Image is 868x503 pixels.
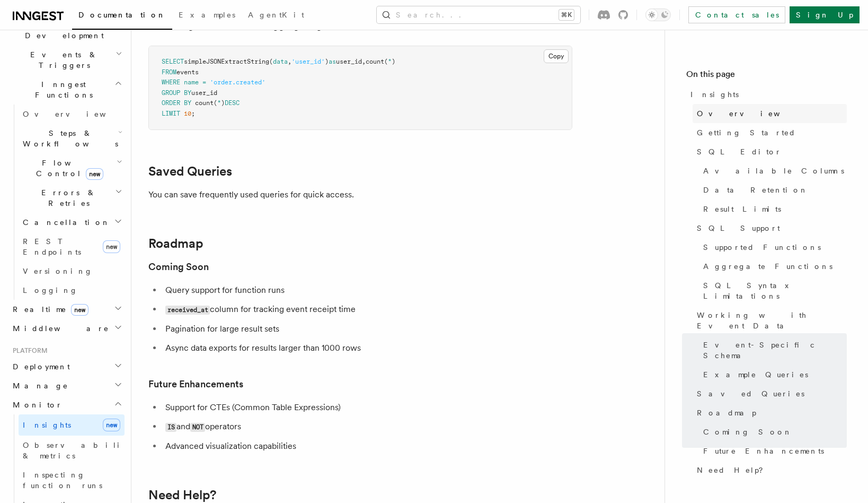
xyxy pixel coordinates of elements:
span: new [71,304,88,316]
a: SQL Support [693,219,847,238]
div: Inngest Functions [8,105,125,300]
span: Coming Soon [703,427,792,437]
button: Inngest Functions [8,75,125,105]
button: Flow Controlnew [19,153,125,183]
button: Cancellation [19,213,125,232]
span: Realtime [8,304,88,315]
span: Result Limits [703,204,781,214]
span: ( [214,99,217,107]
li: Support for CTEs (Common Table Expressions) [162,400,572,415]
span: Insights [23,421,71,429]
a: Contact sales [688,6,785,23]
span: Inngest Functions [8,79,114,100]
button: Deployment [8,357,125,376]
a: Examples [172,3,242,29]
span: LIMIT [162,110,180,117]
a: Example Queries [699,365,847,384]
span: ) [325,58,329,65]
span: ; [191,110,195,117]
span: DESC [225,99,240,107]
span: Supported Functions [703,242,821,253]
span: name [184,79,199,86]
a: Aggregate Functions [699,257,847,276]
span: SQL Support [697,223,780,233]
h4: On this page [686,68,847,85]
span: Aggregate Functions [703,261,832,272]
span: REST Endpoints [23,237,81,256]
span: Working with Event Data [697,310,847,331]
span: GROUP BY [162,89,191,97]
a: Insightsnew [19,414,125,436]
span: count [195,99,214,107]
span: SQL Editor [697,146,782,157]
a: Roadmap [148,236,203,251]
span: Overview [23,110,132,118]
a: Inspecting function runs [19,465,125,495]
a: Need Help? [148,488,216,502]
a: Overview [693,104,847,123]
span: Errors & Retries [19,187,115,209]
span: Manage [8,380,68,391]
span: count [366,58,384,65]
span: Overview [697,108,806,119]
a: Logging [19,281,125,300]
kbd: ⌘K [559,10,574,20]
li: Async data exports for results larger than 1000 rows [162,341,572,355]
span: Data Retention [703,185,808,195]
span: Need Help? [697,465,770,475]
a: Future Enhancements [699,441,847,461]
span: as [329,58,336,65]
span: new [103,419,120,431]
span: new [103,240,120,253]
a: Available Columns [699,161,847,180]
span: ORDER BY [162,99,191,107]
a: Saved Queries [693,384,847,403]
span: ) [392,58,395,65]
button: Events & Triggers [8,45,125,75]
code: received_at [165,306,210,315]
span: Monitor [8,400,63,410]
span: Documentation [78,11,166,19]
span: 'user_id' [291,58,325,65]
span: = [202,79,206,86]
span: Event-Specific Schema [703,340,847,361]
button: Search...⌘K [377,6,580,23]
a: Getting Started [693,123,847,142]
span: 10 [184,110,191,117]
button: Monitor [8,395,125,414]
a: Sign Up [790,6,860,23]
a: Roadmap [693,403,847,422]
li: and operators [162,419,572,435]
a: Versioning [19,262,125,281]
button: Errors & Retries [19,183,125,213]
span: SQL Syntax Limitations [703,280,847,301]
span: Steps & Workflows [19,128,118,149]
p: You can save frequently used queries for quick access. [148,187,572,202]
button: Copy [544,49,569,63]
a: Insights [686,85,847,104]
span: FROM [162,68,176,76]
span: Roadmap [697,407,756,418]
span: Versioning [23,267,93,275]
span: user_id [191,89,217,97]
a: Observability & metrics [19,436,125,465]
span: Middleware [8,323,109,334]
li: Pagination for large result sets [162,322,572,336]
span: Deployment [8,361,70,372]
span: Flow Control [19,158,117,179]
span: Getting Started [697,127,796,138]
li: Advanced visualization capabilities [162,439,572,454]
span: user_id, [336,58,366,65]
li: Query support for function runs [162,283,572,298]
a: Result Limits [699,200,847,219]
a: Data Retention [699,180,847,200]
a: Overview [19,105,125,124]
span: Future Enhancements [703,446,824,456]
span: Local Development [8,20,116,41]
span: Cancellation [19,217,110,228]
span: Logging [23,286,78,294]
a: Future Enhancements [148,377,243,392]
a: Event-Specific Schema [699,335,847,365]
span: ( [384,58,388,65]
a: Documentation [72,3,172,30]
